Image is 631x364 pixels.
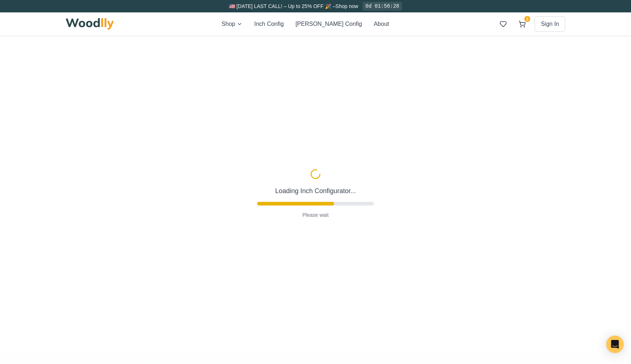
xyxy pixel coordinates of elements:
span: 🇺🇸 [DATE] LAST CALL! – Up to 25% OFF 🎉 – [229,3,336,9]
a: Shop now [336,3,358,9]
button: [PERSON_NAME] Config [295,20,362,28]
img: Woodlly [66,18,114,30]
div: 0d 01:56:28 [363,2,402,11]
button: Sign In [535,16,565,32]
p: Loading Inch Configurator... [275,150,356,160]
p: Please wait [302,175,329,183]
span: 2 [524,16,530,22]
button: 2 [516,17,529,31]
button: About [374,20,389,28]
button: Shop [222,20,242,28]
button: Inch Config [254,20,284,28]
div: Open Intercom Messenger [606,336,624,353]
